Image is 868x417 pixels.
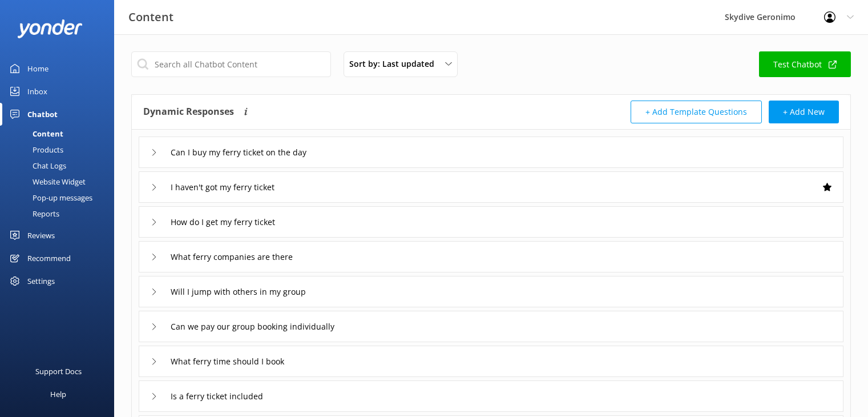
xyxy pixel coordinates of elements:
[349,58,441,70] span: Sort by: Last updated
[7,158,114,174] a: Chat Logs
[759,51,851,77] a: Test Chatbot
[7,126,114,142] a: Content
[7,126,63,142] div: Content
[27,103,58,126] div: Chatbot
[7,174,86,190] div: Website Widget
[35,360,82,383] div: Support Docs
[7,142,114,158] a: Products
[143,101,234,123] h4: Dynamic Responses
[27,57,49,80] div: Home
[7,206,114,222] a: Reports
[27,80,47,103] div: Inbox
[631,101,762,123] button: + Add Template Questions
[27,247,71,270] div: Recommend
[27,224,55,247] div: Reviews
[7,190,92,206] div: Pop-up messages
[7,158,66,174] div: Chat Logs
[7,190,114,206] a: Pop-up messages
[131,51,331,77] input: Search all Chatbot Content
[7,206,59,222] div: Reports
[17,19,83,38] img: yonder-white-logo.png
[27,270,55,292] div: Settings
[7,142,63,158] div: Products
[7,174,114,190] a: Website Widget
[128,8,173,26] h3: Content
[769,101,839,123] button: + Add New
[50,383,66,406] div: Help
